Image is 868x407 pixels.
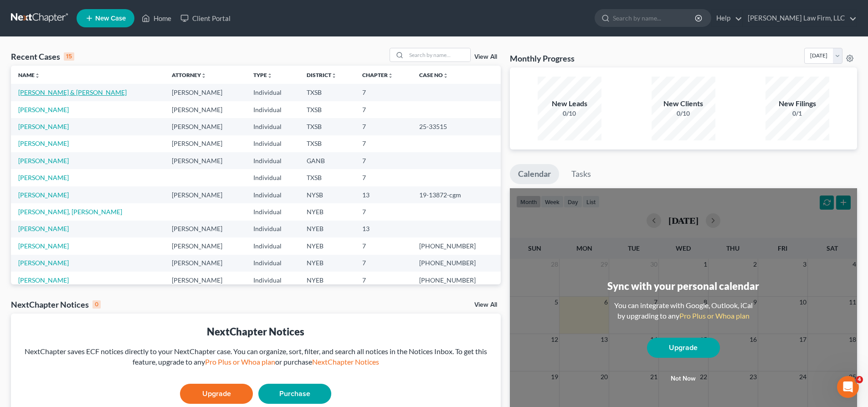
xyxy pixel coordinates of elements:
td: TXSB [299,101,355,118]
td: [PERSON_NAME] [164,135,246,152]
td: Individual [246,221,299,237]
a: [PERSON_NAME] [18,242,69,250]
td: [PHONE_NUMBER] [412,237,501,254]
td: 7 [355,203,412,220]
td: GANB [299,152,355,169]
td: Individual [246,84,299,101]
a: [PERSON_NAME] [18,259,69,267]
a: Typeunfold_more [253,72,272,78]
td: [PERSON_NAME] [164,101,246,118]
td: TXSB [299,169,355,186]
button: Not now [647,370,720,388]
td: NYEB [299,221,355,237]
td: 19-13872-cgm [412,186,501,203]
a: View All [474,302,497,308]
a: [PERSON_NAME], [PERSON_NAME] [18,208,122,216]
a: View All [474,54,497,60]
td: 7 [355,84,412,101]
div: Sync with your personal calendar [607,279,759,293]
a: Purchase [258,384,331,404]
iframe: Intercom live chat [837,376,859,398]
div: New Filings [765,98,829,109]
td: [PERSON_NAME] [164,272,246,289]
div: Recent Cases [11,51,74,62]
a: [PERSON_NAME] & [PERSON_NAME] [18,88,127,96]
td: 7 [355,101,412,118]
td: NYEB [299,255,355,272]
h3: Monthly Progress [510,53,575,64]
a: Pro Plus or Whoa plan [205,357,275,366]
div: New Leads [538,98,601,109]
td: [PERSON_NAME] [164,152,246,169]
div: You can integrate with Google, Outlook, iCal by upgrading to any [611,300,756,321]
td: NYSB [299,186,355,203]
a: Calendar [510,164,559,184]
td: 13 [355,221,412,237]
a: [PERSON_NAME] [18,123,69,130]
td: [PERSON_NAME] [164,255,246,272]
td: NYEB [299,203,355,220]
td: [PERSON_NAME] [164,237,246,254]
td: [PHONE_NUMBER] [412,255,501,272]
td: Individual [246,152,299,169]
a: NextChapter Notices [312,357,379,366]
td: [PERSON_NAME] [164,84,246,101]
td: 25-33515 [412,118,501,135]
td: 7 [355,255,412,272]
td: 7 [355,169,412,186]
td: [PERSON_NAME] [164,186,246,203]
a: Attorneyunfold_more [172,72,206,78]
a: Districtunfold_more [307,72,337,78]
div: NextChapter saves ECF notices directly to your NextChapter case. You can organize, sort, filter, ... [18,346,493,367]
i: unfold_more [201,73,206,78]
td: Individual [246,272,299,289]
a: Pro Plus or Whoa plan [679,311,750,320]
a: [PERSON_NAME] Law Firm, LLC [743,10,857,26]
a: [PERSON_NAME] [18,106,69,113]
input: Search by name... [613,10,696,26]
td: Individual [246,203,299,220]
input: Search by name... [406,48,470,62]
a: [PERSON_NAME] [18,157,69,165]
span: 4 [856,376,863,383]
a: [PERSON_NAME] [18,225,69,232]
div: 0/10 [652,109,715,118]
a: [PERSON_NAME] [18,139,69,147]
td: 7 [355,152,412,169]
td: Individual [246,135,299,152]
a: Upgrade [647,338,720,358]
td: NYEB [299,237,355,254]
span: New Case [95,15,126,22]
a: Client Portal [176,10,235,26]
a: [PERSON_NAME] [18,191,69,199]
td: Individual [246,118,299,135]
div: New Clients [652,98,715,109]
i: unfold_more [35,73,40,78]
div: 15 [64,52,74,61]
a: Tasks [563,164,599,184]
td: Individual [246,237,299,254]
a: Home [137,10,176,26]
td: TXSB [299,84,355,101]
td: 7 [355,272,412,289]
td: [PERSON_NAME] [164,118,246,135]
td: 7 [355,237,412,254]
td: Individual [246,186,299,203]
td: Individual [246,169,299,186]
a: Nameunfold_more [18,72,40,78]
td: 13 [355,186,412,203]
a: Help [712,10,742,26]
i: unfold_more [388,73,393,78]
td: [PERSON_NAME] [164,221,246,237]
td: 7 [355,135,412,152]
td: Individual [246,101,299,118]
td: Individual [246,255,299,272]
td: TXSB [299,118,355,135]
div: 0/1 [765,109,829,118]
a: [PERSON_NAME] [18,276,69,284]
a: Chapterunfold_more [362,72,393,78]
td: [PHONE_NUMBER] [412,272,501,289]
td: 7 [355,118,412,135]
td: NYEB [299,272,355,289]
div: NextChapter Notices [18,325,493,339]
